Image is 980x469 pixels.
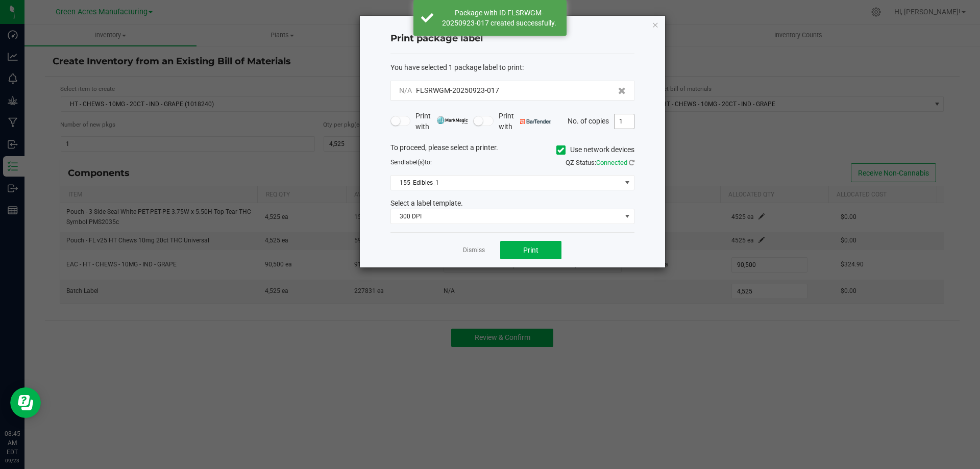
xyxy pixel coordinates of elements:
[390,62,634,73] div: :
[399,86,412,94] span: N/A
[596,159,627,166] span: Connected
[10,387,41,418] iframe: Resource center
[523,246,538,254] span: Print
[568,116,609,125] span: No. of copies
[463,246,485,255] a: Dismiss
[391,176,621,190] span: 155_Edibles_1
[390,159,432,166] span: Send to:
[499,111,551,132] span: Print with
[383,142,642,158] div: To proceed, please select a printer.
[383,198,642,209] div: Select a label template.
[390,32,634,45] h4: Print package label
[390,63,522,71] span: You have selected 1 package label to print
[437,116,468,124] img: mark_magic_cybra.png
[500,241,561,259] button: Print
[391,209,621,224] span: 300 DPI
[404,159,425,166] span: label(s)
[416,86,499,94] span: FLSRWGM-20250923-017
[415,111,468,132] span: Print with
[566,159,634,166] span: QZ Status:
[439,8,559,28] div: Package with ID FLSRWGM-20250923-017 created successfully.
[556,144,634,155] label: Use network devices
[520,119,551,124] img: bartender.png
